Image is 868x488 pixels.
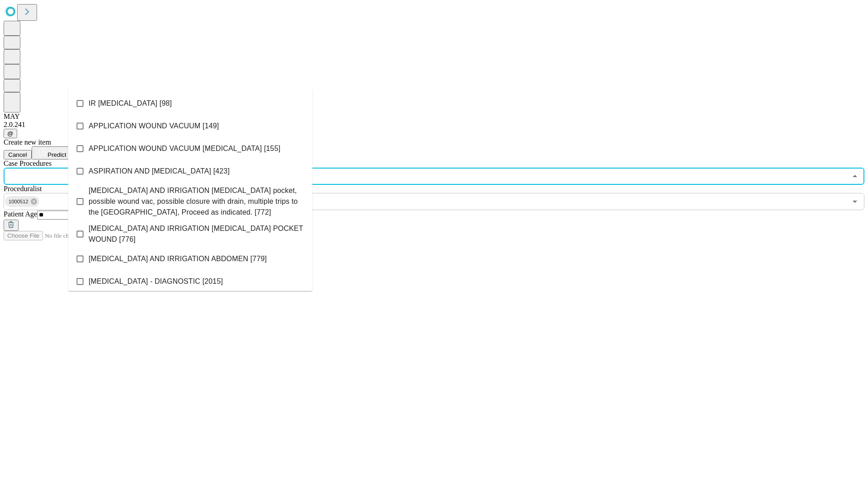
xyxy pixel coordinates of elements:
span: APPLICATION WOUND VACUUM [149] [89,121,219,131]
span: ASPIRATION AND [MEDICAL_DATA] [423] [89,166,230,177]
span: Create new item [4,138,51,146]
span: @ [7,130,14,137]
span: [MEDICAL_DATA] AND IRRIGATION [MEDICAL_DATA] pocket, possible wound vac, possible closure with dr... [89,185,305,218]
span: [MEDICAL_DATA] AND IRRIGATION ABDOMEN [779] [89,253,267,264]
span: 1000512 [5,197,32,207]
span: Predict [47,151,66,158]
div: 2.0.241 [4,121,864,129]
div: MAY [4,113,864,121]
span: Cancel [8,151,27,158]
button: @ [4,129,17,138]
span: APPLICATION WOUND VACUUM [MEDICAL_DATA] [155] [89,143,280,154]
div: 1000512 [5,196,39,207]
span: [MEDICAL_DATA] - DIAGNOSTIC [2015] [89,276,223,287]
button: Cancel [4,150,32,160]
span: Proceduralist [4,185,42,192]
button: Close [849,170,861,183]
span: IR [MEDICAL_DATA] [98] [89,98,172,109]
button: Predict [32,146,73,160]
span: [MEDICAL_DATA] AND IRRIGATION [MEDICAL_DATA] POCKET WOUND [776] [89,223,305,245]
button: Open [849,195,861,208]
span: Scheduled Procedure [4,160,52,167]
span: Patient Age [4,210,37,218]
